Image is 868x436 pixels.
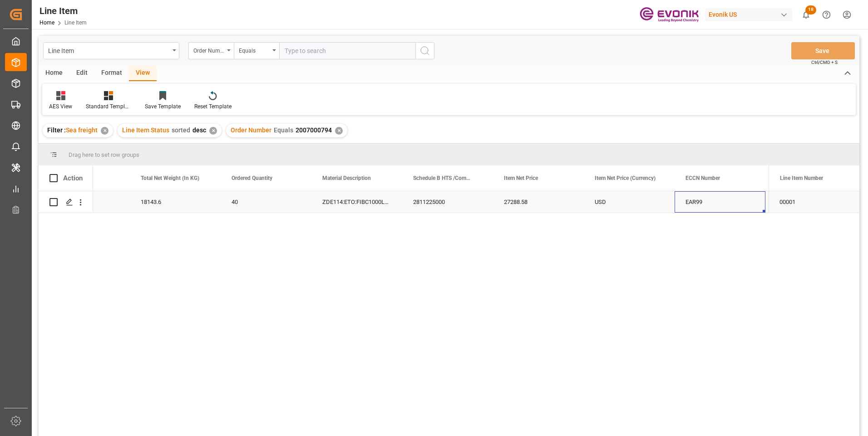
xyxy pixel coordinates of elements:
[335,127,343,135] div: ✕
[192,126,206,134] span: desc
[805,5,816,15] span: 18
[209,127,217,135] div: ✕
[705,8,792,21] div: Evonik US
[274,126,293,134] span: Equals
[122,126,169,134] span: Line Item Status
[145,102,181,111] div: Save Template
[39,191,93,213] div: Press SPACE to select this row.
[791,42,855,59] button: Save
[129,66,157,81] div: View
[686,175,720,181] span: ECCN Number
[221,191,311,213] div: 40
[413,175,474,181] span: Schedule B HTS /Commodity Code (HS Code)
[769,191,859,213] div: 00001
[94,66,129,81] div: Format
[172,126,190,134] span: sorted
[69,66,94,81] div: Edit
[780,175,823,181] span: Line Item Number
[493,191,584,213] div: 27288.58
[769,191,859,213] div: Press SPACE to select this row.
[796,5,816,25] button: show 18 new notifications
[232,175,272,181] span: Ordered Quantity
[231,126,271,134] span: Order Number
[816,5,837,25] button: Help Center
[63,174,83,182] div: Action
[311,191,402,213] div: ZDE114:ETO:FIBC1000LB:2000SWP:I2:P:$
[130,191,221,213] div: 18143.6
[39,19,54,26] a: Home
[43,42,179,59] button: open menu
[402,191,493,213] div: 2811225000
[595,175,656,181] span: Item Net Price (Currency)
[48,44,169,56] div: Line Item
[39,66,69,81] div: Home
[504,175,538,181] span: Item Net Price
[141,175,199,181] span: Total Net Weight (In KG)
[584,191,675,213] div: USD
[705,6,796,23] button: Evonik US
[101,127,108,135] div: ✕
[640,7,699,23] img: Evonik-brand-mark-Deep-Purple-RGB.jpeg_1700498283.jpeg
[39,4,87,18] div: Line Item
[193,44,224,55] div: Order Number
[811,59,838,66] span: Ctrl/CMD + S
[69,151,139,158] span: Drag here to set row groups
[322,175,371,181] span: Material Description
[188,42,234,59] button: open menu
[86,102,131,111] div: Standard Templates
[49,102,72,111] div: AES View
[239,44,270,55] div: Equals
[415,42,434,59] button: search button
[194,102,232,111] div: Reset Template
[296,126,332,134] span: 2007000794
[47,126,66,134] span: Filter :
[279,42,415,59] input: Type to search
[66,126,98,134] span: Sea freight
[234,42,279,59] button: open menu
[686,192,755,213] div: EAR99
